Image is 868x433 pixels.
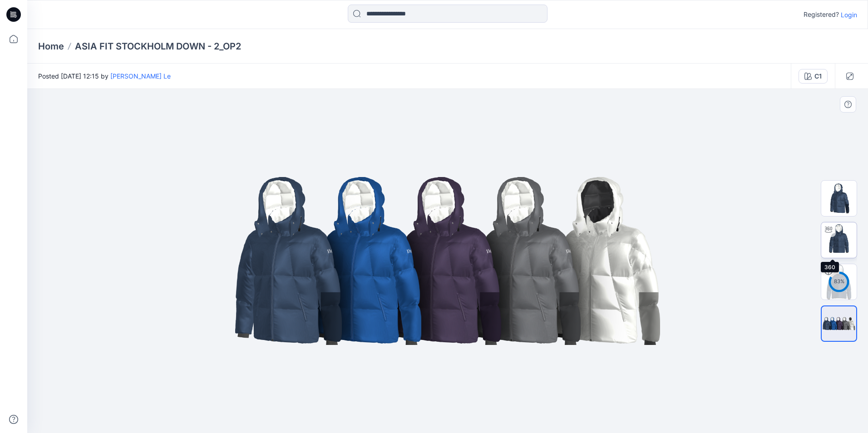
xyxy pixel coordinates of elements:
p: Registered? [804,9,839,20]
a: Home [38,40,64,53]
img: Asia Fit Stockholm Down -2​_OP2 C4 [821,264,857,300]
a: [PERSON_NAME] Le [110,72,171,80]
img: eyJhbGciOiJIUzI1NiIsImtpZCI6IjAiLCJzbHQiOiJzZXMiLCJ0eXAiOiJKV1QifQ.eyJkYXRhIjp7InR5cGUiOiJzdG9yYW... [221,125,675,397]
button: C1 [799,69,828,84]
img: All colorways [822,313,856,334]
img: 360 [821,222,857,258]
img: THUMBNAIL [821,181,857,216]
div: 83 % [828,278,850,285]
div: C1 [814,71,822,81]
span: Posted [DATE] 12:15 by [38,71,171,81]
p: ASIA FIT STOCKHOLM DOWN - 2​_OP2 [75,40,241,53]
p: Login [841,10,857,20]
